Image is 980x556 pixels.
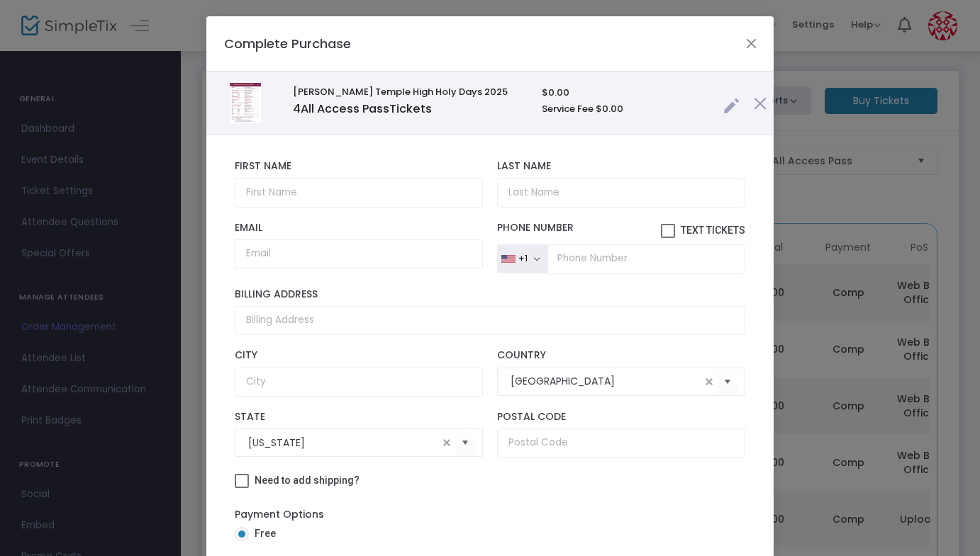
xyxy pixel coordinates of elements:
[681,225,745,236] span: Text Tickets
[249,526,276,541] span: Free
[497,411,745,424] label: Postal Code
[235,507,324,522] label: Payment Options
[235,411,483,424] label: State
[248,436,438,450] input: Select State
[213,83,277,123] img: HHDSked7.23.252.png
[235,160,483,173] label: First Name
[438,434,455,451] span: clear
[511,374,701,389] input: Select Country
[518,253,528,264] div: +1
[547,244,745,274] input: Phone Number
[542,87,709,98] h6: $0.00
[542,103,709,115] h6: Service Fee $0.00
[497,244,547,274] button: +1
[235,288,745,301] label: Billing Address
[497,178,745,208] input: Last Name
[742,34,761,52] button: Close
[497,222,745,239] label: Phone Number
[497,349,745,362] label: Country
[293,101,432,117] span: All Access Pass
[718,367,737,396] button: Select
[235,239,483,268] input: Email
[389,101,432,117] span: Tickets
[235,368,483,397] input: City
[293,101,301,117] span: 4
[497,160,745,173] label: Last Name
[293,86,528,98] h6: [PERSON_NAME] Temple High Holy Days 2025
[235,349,483,362] label: City
[224,34,351,53] h4: Complete Purchase
[235,222,483,234] label: Email
[455,429,475,458] button: Select
[497,429,745,458] input: Postal Code
[235,178,483,208] input: First Name
[235,306,745,335] input: Billing Address
[701,373,718,390] span: clear
[255,475,360,486] span: Need to add shipping?
[754,97,767,110] img: cross.png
